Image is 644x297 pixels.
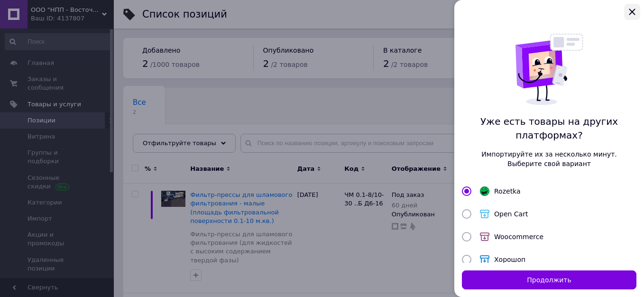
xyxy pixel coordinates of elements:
[494,256,525,263] span: Хорошоп
[494,210,528,218] span: Open Cart
[462,270,636,289] button: Продолжить
[494,187,521,195] span: Rozetka
[477,115,621,142] span: Уже есть товары на других платформах?
[477,149,621,168] span: Импортируйте их за несколько минут. Выберите свой вариант
[624,4,640,20] button: Закрыть
[494,233,543,241] span: Woocommerce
